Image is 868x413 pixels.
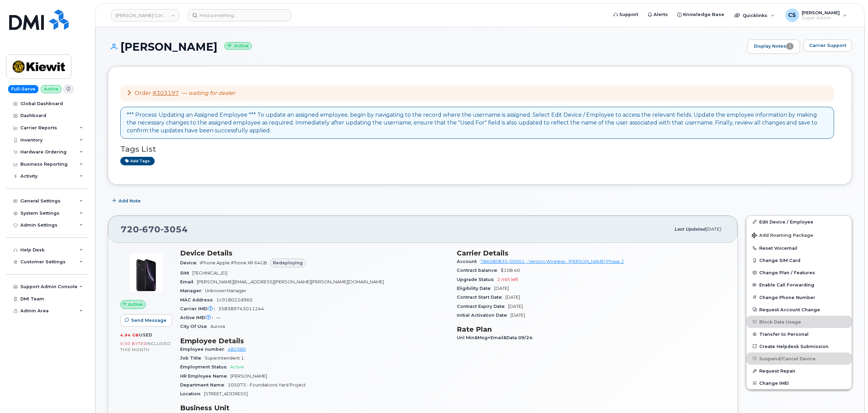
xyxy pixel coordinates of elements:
a: Edit Device / Employee [746,216,852,228]
a: 786080835-00001 - Verizon Wireless - [PERSON_NAME] Phase 2 [480,259,624,264]
a: 482980 [228,347,246,352]
span: Active [230,364,244,369]
span: — [216,315,221,320]
span: 0.00 Bytes [120,341,146,346]
span: Manager [180,288,205,293]
span: MAC Address [180,297,216,302]
span: Contract balance [457,268,501,273]
button: Change Plan / Features [746,266,852,279]
span: Initial Activation Date [457,313,510,318]
button: Change Phone Number [746,291,852,303]
span: Last updated [674,227,706,232]
span: Aurora [210,324,225,329]
button: Request Repair [746,365,852,377]
span: Carrier IMEI [180,306,218,311]
button: Send Message [120,314,172,327]
button: Block Data Usage [746,316,852,328]
span: [DATE] [494,286,509,291]
span: Add Roaming Package [752,233,813,239]
h3: Tags List [120,145,839,153]
span: — [181,90,235,96]
span: Active IMEI [180,315,216,320]
button: Carrier Support [803,39,852,52]
span: Contract Expiry Date [457,304,508,309]
span: Account [457,259,480,264]
span: iPhone Apple iPhone XR 64GB [200,260,267,265]
span: HR Employee Name [180,374,230,379]
span: Suspend/Cancel Device [759,356,816,361]
a: Display Notes1 [747,39,800,54]
span: Redeploying [273,260,303,266]
button: Reset Voicemail [746,242,852,254]
a: Create Helpdesk Submission [746,340,852,352]
span: Order [135,90,151,96]
div: *** Process: Updating an Assigned Employee *** To update an assigned employee, begin by navigatin... [127,111,828,135]
h3: Business Unit [180,404,449,412]
iframe: Messenger Launcher [838,383,863,408]
span: Superintendent 1 [205,356,244,361]
span: $108.40 [501,268,520,273]
small: Active [224,42,252,50]
span: 358389743011244 [218,306,264,311]
span: 2 mth left [497,277,518,282]
span: 1c918022d960 [216,297,253,302]
h3: Device Details [180,249,449,257]
span: Email [180,279,197,284]
span: Department Name [180,382,228,387]
span: [PERSON_NAME][EMAIL_ADDRESS][PERSON_NAME][PERSON_NAME][DOMAIN_NAME] [197,279,384,284]
span: Carrier Support [809,42,846,49]
span: 4.94 GB [120,333,139,337]
span: 720 [121,224,188,234]
h3: Employee Details [180,337,449,345]
span: Employee number [180,347,228,352]
button: Change SIM Card [746,254,852,266]
span: Job Title [180,356,205,361]
h1: [PERSON_NAME] [108,41,744,53]
span: [DATE] [508,304,523,309]
span: Active [128,301,143,308]
button: Suspend/Cancel Device [746,352,852,365]
span: Upgrade Status [457,277,497,282]
span: Change Plan / Features [759,270,815,275]
span: Send Message [131,317,167,324]
span: [DATE] [706,227,721,232]
span: [TECHNICAL_ID] [192,270,227,276]
span: 670 [139,224,160,234]
span: Device [180,260,200,265]
button: Change IMEI [746,377,852,389]
span: [DATE] [505,295,520,300]
span: Unl Min&Msg+Email&Data 09/24 [457,335,536,340]
span: Unknown Manager [205,288,246,293]
span: [STREET_ADDRESS] [204,391,248,396]
span: [PERSON_NAME] [230,374,267,379]
span: Eligibility Date [457,286,494,291]
span: City Of Use [180,324,210,329]
h3: Carrier Details [457,249,725,257]
span: Location [180,391,204,396]
h3: Rate Plan [457,325,725,333]
a: Add tags [120,157,155,165]
span: [DATE] [510,313,525,318]
span: Enable Call Forwarding [759,282,814,287]
span: 105073 - Foundations Yard Project [228,382,306,387]
button: Add Roaming Package [746,228,852,242]
span: Add Note [119,198,141,204]
button: Transfer to Personal [746,328,852,340]
span: Contract Start Date [457,295,505,300]
em: waiting for dealer [188,90,235,96]
button: Request Account Change [746,303,852,316]
span: 3054 [160,224,188,234]
a: #303197 [153,90,179,96]
button: Enable Call Forwarding [746,279,852,291]
img: image20231002-3703462-1qb80zy.jpeg [126,252,167,293]
span: SIM [180,270,192,276]
span: 1 [786,43,794,50]
span: used [139,332,153,337]
button: Add Note [108,195,146,207]
span: Employment Status [180,364,230,369]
